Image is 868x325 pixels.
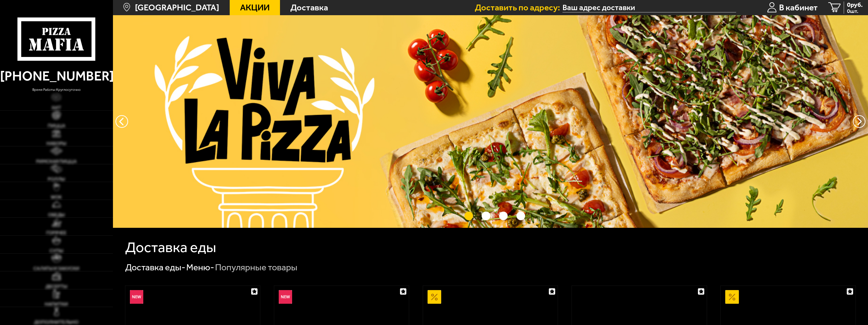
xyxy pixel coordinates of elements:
[517,212,525,220] button: точки переключения
[52,105,61,110] span: Хит
[125,240,216,255] h1: Доставка еды
[34,320,79,324] span: Дополнительно
[279,290,292,304] img: Новинка
[51,195,62,199] span: WOK
[115,115,128,128] button: следующий
[428,290,441,304] img: Акционный
[186,262,214,273] a: Меню-
[847,2,863,8] span: 0 руб.
[475,3,562,12] span: Доставить по адресу:
[45,302,68,307] span: Напитки
[125,262,185,273] a: Доставка еды-
[135,3,219,12] span: [GEOGRAPHIC_DATA]
[482,212,490,220] button: точки переключения
[46,141,66,146] span: Наборы
[779,3,818,12] span: В кабинет
[240,3,270,12] span: Акции
[464,212,473,220] button: точки переключения
[36,159,77,164] span: Римская пицца
[290,3,328,12] span: Доставка
[853,115,865,128] button: предыдущий
[562,3,736,12] input: Ваш адрес доставки
[48,212,65,217] span: Обеды
[33,266,79,271] span: Салаты и закуски
[499,212,508,220] button: точки переключения
[725,290,739,304] img: Акционный
[130,290,144,304] img: Новинка
[847,8,863,14] span: 0 шт.
[50,248,63,253] span: Супы
[48,177,65,181] span: Роллы
[215,261,297,273] div: Популярные товары
[45,284,67,289] span: Десерты
[46,230,66,235] span: Горячее
[48,123,65,128] span: Пицца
